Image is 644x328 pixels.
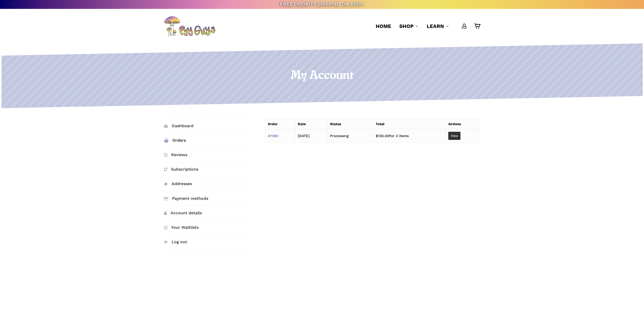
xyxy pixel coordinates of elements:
[399,23,414,29] span: Shop
[327,129,373,143] td: Processing
[376,23,391,29] span: Home
[474,23,480,29] a: Cart
[268,134,278,138] a: View order number 7292
[376,23,391,30] a: Home
[330,122,341,126] span: Status
[376,122,384,126] span: Total
[164,162,251,176] a: Subscriptions
[0,69,644,83] h1: My Account
[164,220,251,235] a: Your Waitlists
[164,119,251,133] a: Dashboard
[376,134,389,138] span: 120.00
[298,134,309,138] time: [DATE]
[373,129,446,143] td: for 3 items
[164,191,251,206] a: Payment methods
[164,133,251,147] a: Orders
[164,119,259,257] nav: Account pages
[427,23,444,29] span: Learn
[164,148,251,162] a: Reviews
[448,122,461,126] span: Actions
[427,23,449,30] a: Learn
[164,235,251,249] a: Log out
[399,23,419,30] a: Shop
[164,206,251,220] a: Account details
[376,134,378,138] span: $
[372,9,480,43] nav: Main Menu
[298,122,306,126] span: Date
[164,16,215,36] img: PsyGuys
[268,122,278,126] span: Order
[164,177,251,191] a: Addresses
[448,132,460,140] a: View order 7292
